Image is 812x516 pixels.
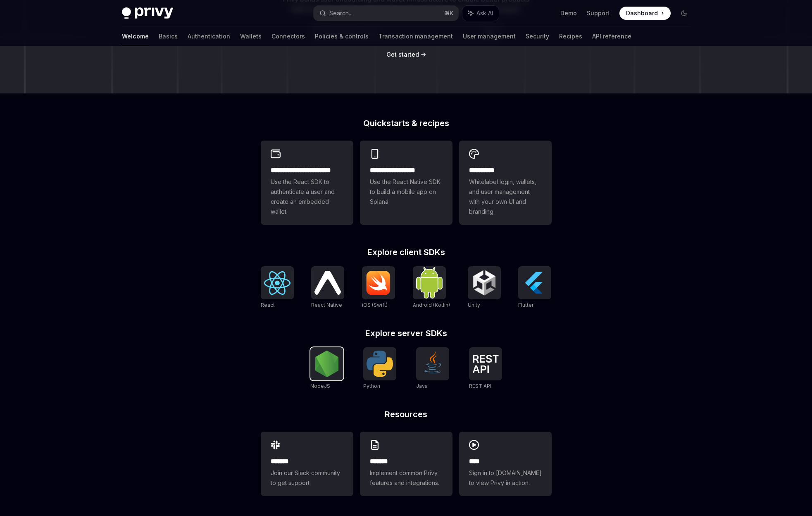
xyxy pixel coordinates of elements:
a: REST APIREST API [469,347,502,390]
a: **** **Join our Slack community to get support. [261,432,353,496]
span: Java [416,383,428,389]
img: Unity [471,270,498,296]
a: Dashboard [619,7,671,20]
a: iOS (Swift)iOS (Swift) [362,266,395,309]
span: Dashboard [626,9,658,17]
span: Implement common Privy features and integrations. [370,468,443,488]
img: React [264,271,291,295]
span: Flutter [518,302,533,308]
button: Toggle dark mode [677,7,691,20]
span: Use the React Native SDK to build a mobile app on Solana. [370,177,443,207]
span: Ask AI [476,9,493,17]
h2: Explore client SDKs [261,248,552,256]
a: React NativeReact Native [311,266,344,309]
a: Authentication [188,26,230,46]
h2: Resources [261,410,552,418]
a: FlutterFlutter [518,266,551,309]
a: Android (Kotlin)Android (Kotlin) [413,266,450,309]
span: React Native [311,302,342,308]
img: Flutter [521,270,548,296]
a: Connectors [271,26,305,46]
img: Python [367,351,393,377]
a: Policies & controls [315,26,369,46]
a: JavaJava [416,347,449,390]
a: **** **Implement common Privy features and integrations. [360,432,452,496]
button: Ask AI [462,6,499,21]
h2: Quickstarts & recipes [261,119,552,127]
span: Whitelabel login, wallets, and user management with your own UI and branding. [469,177,542,217]
span: iOS (Swift) [362,302,388,308]
a: Basics [159,26,178,46]
a: NodeJSNodeJS [310,347,343,390]
button: Search...⌘K [314,6,458,21]
span: Sign in to [DOMAIN_NAME] to view Privy in action. [469,468,542,488]
div: Search... [329,8,352,18]
a: PythonPython [363,347,396,390]
a: **** *****Whitelabel login, wallets, and user management with your own UI and branding. [459,141,552,225]
span: REST API [469,383,491,389]
h2: Explore server SDKs [261,329,552,337]
a: Security [526,26,549,46]
a: API reference [592,26,631,46]
a: Welcome [122,26,149,46]
span: React [261,302,275,308]
img: Android (Kotlin) [416,267,443,298]
a: User management [463,26,516,46]
span: Android (Kotlin) [413,302,450,308]
a: Get started [386,50,419,59]
a: Support [587,9,610,17]
span: Get started [386,51,419,58]
a: Recipes [559,26,582,46]
a: Wallets [240,26,262,46]
img: React Native [314,271,341,294]
span: ⌘ K [445,10,453,17]
img: NodeJS [314,351,340,377]
a: UnityUnity [468,266,501,309]
span: Unity [468,302,480,308]
a: Transaction management [379,26,453,46]
img: Java [419,351,446,377]
span: Python [363,383,380,389]
span: Join our Slack community to get support. [271,468,343,488]
span: Use the React SDK to authenticate a user and create an embedded wallet. [271,177,343,217]
a: ReactReact [261,266,294,309]
span: NodeJS [310,383,330,389]
a: Demo [560,9,577,17]
img: dark logo [122,7,173,19]
a: **** **** **** ***Use the React Native SDK to build a mobile app on Solana. [360,141,452,225]
a: ****Sign in to [DOMAIN_NAME] to view Privy in action. [459,432,552,496]
img: iOS (Swift) [365,270,392,295]
img: REST API [472,355,499,373]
